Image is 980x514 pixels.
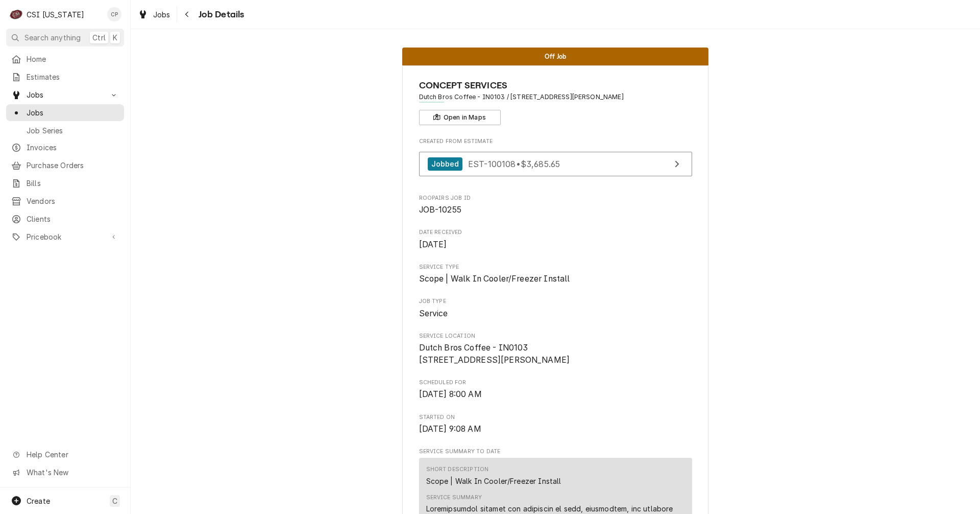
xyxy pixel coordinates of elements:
[6,175,124,192] a: Bills
[428,157,463,171] div: Jobbed
[468,158,560,169] span: EST-100108 • $3,685.65
[27,89,104,100] span: Jobs
[419,389,482,399] span: [DATE] 8:00 AM
[6,193,124,209] a: Vendors
[27,142,119,153] span: Invoices
[27,54,119,64] span: Home
[27,125,119,136] span: Job Series
[113,32,117,43] span: K
[27,72,119,82] span: Estimates
[419,332,692,366] div: Service Location
[27,231,104,242] span: Pricebook
[27,467,118,478] span: What's New
[419,297,692,306] span: Job Type
[27,9,84,20] div: CSI [US_STATE]
[6,29,124,46] button: Search anythingCtrlK
[419,110,501,125] button: Open in Maps
[419,274,570,284] span: Scope | Walk In Cooler/Freezer Install
[426,465,489,474] div: Short Description
[419,79,692,92] span: Name
[6,157,124,174] a: Purchase Orders
[134,6,175,23] a: Jobs
[107,7,121,21] div: Craig Pierce's Avatar
[419,309,448,318] span: Service
[27,449,118,460] span: Help Center
[9,7,23,21] div: CSI Kentucky's Avatar
[9,7,23,21] div: C
[6,139,124,156] a: Invoices
[6,68,124,85] a: Estimates
[6,122,124,139] a: Job Series
[107,7,121,21] div: CP
[419,152,692,177] a: View Estimate
[419,228,692,250] div: Date Received
[27,160,119,171] span: Purchase Orders
[419,137,692,181] div: Created From Estimate
[24,32,81,43] span: Search anything
[419,424,481,434] span: [DATE] 9:08 AM
[419,308,692,320] span: Job Type
[402,48,708,65] div: Status
[27,214,119,224] span: Clients
[419,194,692,216] div: Roopairs Job ID
[6,228,124,245] a: Go to Pricebook
[419,413,692,422] span: Started On
[419,137,692,146] span: Created From Estimate
[545,53,566,60] span: Off Job
[6,446,124,463] a: Go to Help Center
[27,178,119,189] span: Bills
[419,297,692,319] div: Job Type
[419,240,447,249] span: [DATE]
[92,32,106,43] span: Ctrl
[27,497,50,505] span: Create
[419,205,461,215] span: JOB-10255
[27,107,119,118] span: Jobs
[426,494,482,502] div: Service Summary
[195,8,244,21] span: Job Details
[419,204,692,216] span: Roopairs Job ID
[6,104,124,121] a: Jobs
[419,332,692,340] span: Service Location
[419,342,692,366] span: Service Location
[6,211,124,227] a: Clients
[27,196,119,206] span: Vendors
[419,448,692,456] span: Service Summary To Date
[426,476,561,486] div: Scope | Walk In Cooler/Freezer Install
[419,263,692,285] div: Service Type
[419,379,692,401] div: Scheduled For
[6,86,124,103] a: Go to Jobs
[6,51,124,67] a: Home
[419,388,692,401] span: Scheduled For
[112,496,117,506] span: C
[419,194,692,202] span: Roopairs Job ID
[419,263,692,271] span: Service Type
[419,79,692,125] div: Client Information
[419,343,570,365] span: Dutch Bros Coffee - IN0103 [STREET_ADDRESS][PERSON_NAME]
[419,273,692,285] span: Service Type
[419,239,692,251] span: Date Received
[419,92,692,102] span: Address
[6,464,124,481] a: Go to What's New
[419,228,692,237] span: Date Received
[153,9,170,20] span: Jobs
[419,379,692,387] span: Scheduled For
[419,413,692,435] div: Started On
[179,6,195,22] button: Navigate back
[419,423,692,435] span: Started On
